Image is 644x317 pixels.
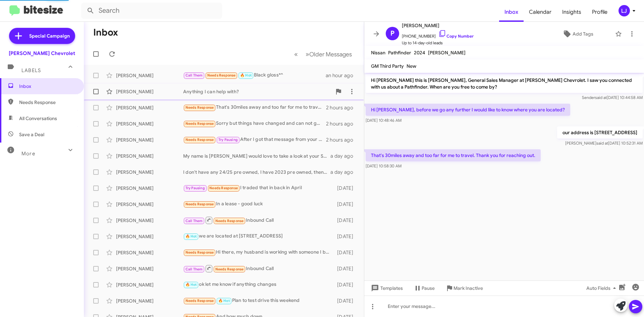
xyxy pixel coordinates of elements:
div: [PERSON_NAME] [116,104,183,111]
div: [PERSON_NAME] [116,120,183,127]
div: [PERSON_NAME] Chevrolet [9,50,75,57]
div: [DATE] [334,201,359,208]
div: [PERSON_NAME] [116,298,183,304]
p: Hi [PERSON_NAME], before we go any further I would like to know where you are located? [366,104,570,116]
span: P [390,28,394,39]
span: Auto Fields [586,282,619,294]
div: [PERSON_NAME] [116,169,183,175]
div: My name is [PERSON_NAME] would love to take a look at your Silverado! When are you available to b... [183,153,330,159]
span: Needs Response [185,202,214,206]
span: Needs Response [215,267,244,271]
button: LJ [613,5,637,16]
span: All Conversations [19,115,57,122]
span: [PERSON_NAME] [DATE] 10:52:31 AM [565,141,643,146]
span: Sender [DATE] 10:44:58 AM [582,95,643,100]
div: I don't have any 24/25 pre owned, I have 2023 pre owned, then I have a 2025 new traverse in my sh... [183,169,330,175]
span: Mark Inactive [453,282,483,294]
span: Older Messages [309,51,352,58]
div: Inbound Call [183,264,334,273]
div: 2 hours ago [326,120,359,127]
div: I traded that in back in April [183,184,334,192]
span: Call Them [185,267,203,271]
a: Calendar [524,2,557,22]
span: [DATE] 10:48:46 AM [366,118,401,123]
div: [PERSON_NAME] [116,249,183,256]
span: Nissan [371,50,385,56]
span: 🔥 Hot [218,299,230,303]
span: Templates [370,282,403,294]
span: Needs Response [19,99,76,106]
span: [PHONE_NUMBER] [402,30,474,40]
div: 2 hours ago [326,137,359,143]
div: [DATE] [334,281,359,288]
span: Pause [422,282,435,294]
span: Inbox [19,83,76,90]
span: Call Them [185,219,203,223]
div: [DATE] [334,217,359,224]
div: [PERSON_NAME] [116,201,183,208]
button: Previous [290,47,302,61]
span: Up to 14-day-old leads [402,40,474,46]
span: Needs Response [185,121,214,126]
div: a day ago [330,153,359,159]
span: GM Third Party [371,63,404,69]
div: we are located at [STREET_ADDRESS] [183,232,334,240]
div: [PERSON_NAME] [116,217,183,224]
span: 🔥 Hot [185,234,197,239]
button: Auto Fields [581,282,624,294]
span: Labels [21,67,41,73]
div: Hi there, my husband is working with someone I believe already [183,249,334,256]
span: said at [596,141,608,146]
span: » [306,50,309,58]
a: Profile [587,2,613,22]
div: Plan to test drive this weekend [183,297,334,305]
div: [PERSON_NAME] [116,281,183,288]
span: [DATE] 10:58:30 AM [366,163,401,168]
a: Special Campaign [9,28,75,44]
p: That's 30miles away and too far for me to travel. Thank you for reaching out. [366,149,541,161]
div: Inbound Call [183,216,334,224]
span: Needs Response [207,73,236,77]
span: Add Tags [573,28,593,40]
span: Try Pausing [185,186,205,190]
span: More [21,151,35,157]
span: Needs Response [209,186,238,190]
div: LJ [619,5,630,16]
div: [PERSON_NAME] [116,185,183,192]
span: Special Campaign [29,33,70,39]
span: [PERSON_NAME] [428,50,466,56]
span: Needs Response [185,105,214,110]
a: Inbox [499,2,524,22]
div: 2 hours ago [326,104,359,111]
div: [DATE] [334,233,359,240]
nav: Page navigation example [290,47,356,61]
button: Next [302,47,356,61]
span: New [407,63,416,69]
span: Call Them [185,73,203,77]
div: [PERSON_NAME] [116,265,183,272]
button: Pause [408,282,440,294]
a: Insights [557,2,587,22]
div: [DATE] [334,249,359,256]
div: Anything I can help with? [183,88,332,95]
div: [PERSON_NAME] [116,137,183,143]
div: [PERSON_NAME] [116,233,183,240]
span: 🔥 Hot [185,282,197,287]
div: That's 30miles away and too far for me to travel. Thank you for reaching out. [183,104,326,111]
h1: Inbox [93,27,118,38]
div: [PERSON_NAME] [116,88,183,95]
div: Sorry but things have changed and can not get new truck right now [183,120,326,127]
button: Mark Inactive [440,282,488,294]
span: Try Pausing [218,138,238,142]
div: [DATE] [334,185,359,192]
span: Needs Response [185,138,214,142]
span: 🔥 Hot [240,73,252,77]
button: Templates [364,282,408,294]
div: ok let me know if anything changes [183,281,334,288]
span: « [294,50,298,58]
div: Black gloss*^ [183,71,326,79]
div: [PERSON_NAME] [116,72,183,79]
p: Hi [PERSON_NAME] this is [PERSON_NAME], General Sales Manager at [PERSON_NAME] Chevrolet. I saw y... [366,74,643,93]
